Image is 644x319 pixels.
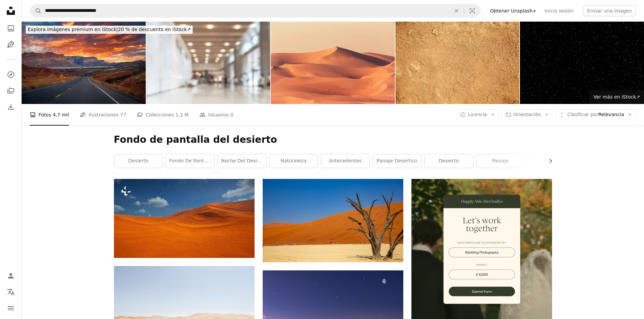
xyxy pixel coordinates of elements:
a: Explora imágenes premium en iStock|20 % de descuento en iStock↗ [22,22,197,38]
a: Desierto [114,154,163,168]
button: Licencia [456,109,499,120]
a: naturaleza [269,154,318,168]
a: Noche del desierto [218,154,266,168]
span: Explora imágenes premium en iStock | [28,27,118,32]
img: Fondo de tierra [396,22,520,104]
span: Licencia [468,112,487,117]
button: Clasificar porRelevancia [555,109,636,120]
button: Idioma [4,285,18,299]
a: Usuarios 0 [199,104,233,126]
a: Paisaje desértico [373,154,421,168]
a: paisaje [476,154,525,168]
a: Una duna de arena naranja con un cielo azul en el fondo [114,215,255,221]
a: Ilustraciones 77 [80,104,126,126]
span: Ver más en iStock ↗ [593,94,640,100]
a: Inicia sesión [541,5,578,16]
img: El vestíbulo borroso del edificio de oficinas o el hotel borrosan la vista interior del fondo hac... [146,22,270,104]
button: Buscar en Unsplash [30,4,42,17]
h1: Fondo de pantalla del desierto [114,134,552,146]
img: Una duna de arena naranja con un cielo azul en el fondo [114,179,255,258]
a: Ilustraciones [4,38,18,51]
img: Cielo nocturno estrellado en el espacio. [520,22,644,104]
a: arena [528,154,576,168]
a: Iniciar sesión / Registrarse [4,269,18,283]
a: desierto [425,154,473,168]
button: desplazar lista a la derecha [544,154,552,168]
span: Relevancia [567,111,624,118]
span: 77 [120,111,126,118]
a: Historial de descargas [4,100,18,114]
a: Explorar [4,68,18,81]
button: Menú [4,301,18,315]
span: Orientación [514,112,541,117]
a: Ver más en iStock↗ [589,90,644,104]
img: a lone tree in the middle of a desert [263,179,403,262]
a: Colecciones [4,84,18,98]
span: Clasificar por [567,112,598,117]
span: 1,2 M [175,111,189,118]
img: Empty Quarter Dunas del Desierto Rub' al Khali Paisaje [271,22,395,104]
form: Encuentra imágenes en todo el sitio [30,4,481,18]
button: Enviar una imagen [583,5,636,16]
a: Fotos [4,22,18,35]
a: a lone tree in the middle of a desert [263,217,403,223]
a: Colecciones 1,2 M [137,104,189,126]
button: Borrar [449,4,464,17]
a: antecedentes [321,154,369,168]
img: Carretera escénica Puesta de sol Parque Nacional Capitol Reef [22,22,146,104]
div: 20 % de descuento en iStock ↗ [26,26,193,34]
a: Obtener Unsplash+ [486,5,541,16]
a: Paisaje de arena [114,310,255,316]
button: Orientación [502,109,553,120]
a: fondo de pantalla [166,154,214,168]
span: 0 [230,111,233,118]
button: Búsqueda visual [464,4,480,17]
